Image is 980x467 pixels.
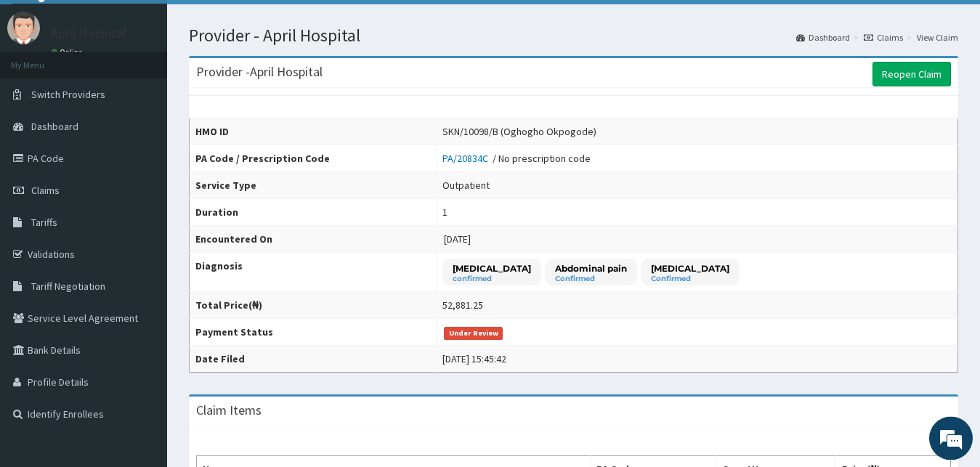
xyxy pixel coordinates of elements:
span: [DATE] [444,232,471,245]
th: Total Price(₦) [190,292,437,319]
h3: Provider - April Hospital [196,65,323,78]
th: PA Code / Prescription Code [190,145,437,172]
div: Outpatient [442,178,490,192]
small: Confirmed [555,275,627,283]
div: SKN/10098/B (Oghogho Okpogode) [442,124,596,139]
span: Tariffs [31,216,57,229]
th: HMO ID [190,118,437,145]
span: Switch Providers [31,88,105,101]
p: [MEDICAL_DATA] [453,262,531,275]
span: Under Review [444,327,503,340]
th: Encountered On [190,226,437,253]
small: Confirmed [651,275,729,283]
p: Abdominal pain [555,262,627,275]
textarea: Type your message and hit 'Enter' [7,312,277,363]
th: Date Filed [190,346,437,373]
small: confirmed [453,275,531,283]
span: Claims [31,184,60,197]
th: Diagnosis [190,253,437,292]
a: Reopen Claim [872,62,951,86]
div: [DATE] 15:45:42 [442,352,506,366]
div: 1 [442,205,448,219]
span: Tariff Negotiation [31,280,105,293]
div: Chat with us now [76,81,244,100]
th: Service Type [190,172,437,199]
th: Payment Status [190,319,437,346]
img: d_794563401_company_1708531726252_794563401 [27,73,59,109]
div: / No prescription code [442,151,591,166]
div: 52,881.25 [442,298,483,312]
p: [MEDICAL_DATA] [651,262,729,275]
div: Minimize live chat window [238,7,273,42]
a: Dashboard [796,31,850,44]
a: PA/20834C [442,152,493,165]
a: Claims [864,31,903,44]
a: Online [51,47,86,57]
h1: Provider - April Hospital [189,26,958,45]
h3: Claim Items [196,404,262,417]
img: User Image [7,12,40,44]
a: View Claim [917,31,958,44]
th: Duration [190,199,437,226]
p: April Hospital [51,27,127,40]
span: Dashboard [31,120,78,133]
span: We're online! [84,141,201,288]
